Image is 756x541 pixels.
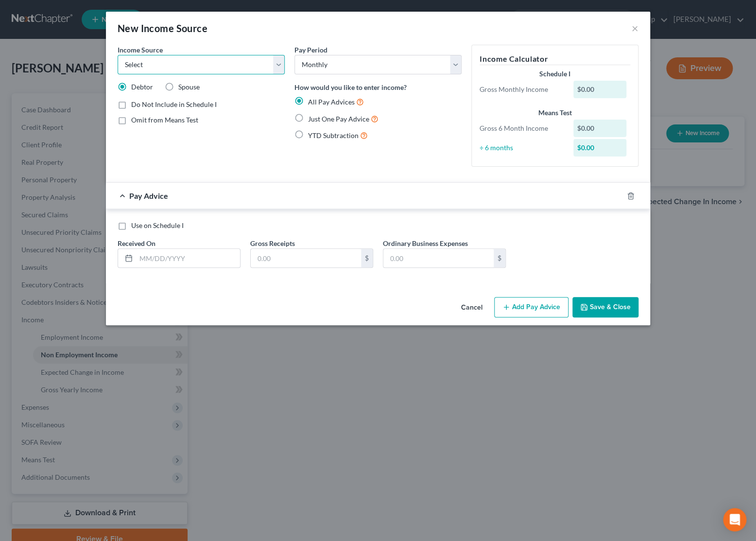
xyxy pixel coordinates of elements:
label: How would you like to enter income? [294,82,407,92]
div: Open Intercom Messenger [723,508,746,531]
div: New Income Source [118,21,207,35]
input: MM/DD/YYYY [136,249,240,267]
button: Cancel [453,298,490,317]
div: Schedule I [480,69,630,79]
button: Save & Close [572,297,638,317]
button: Add Pay Advice [494,297,568,317]
div: $0.00 [573,120,627,137]
span: Received On [118,239,155,247]
input: 0.00 [383,249,494,267]
span: Just One Pay Advice [308,115,369,123]
h5: Income Calculator [480,53,630,65]
span: All Pay Advices [308,98,355,106]
div: $0.00 [573,81,627,98]
label: Gross Receipts [250,238,295,248]
label: Ordinary Business Expenses [383,238,468,248]
div: $ [494,249,505,267]
span: Do Not Include in Schedule I [131,100,217,108]
span: Use on Schedule I [131,221,184,229]
div: $0.00 [573,139,627,157]
input: 0.00 [251,249,361,267]
div: Gross Monthly Income [475,85,568,94]
span: Pay Advice [129,191,168,200]
span: Income Source [118,46,163,54]
span: YTD Subtraction [308,131,359,140]
button: × [632,22,638,34]
label: Pay Period [294,45,327,55]
span: Spouse [178,83,200,91]
span: Omit from Means Test [131,116,198,124]
span: Debtor [131,83,153,91]
div: Means Test [480,108,630,118]
div: $ [361,249,373,267]
div: Gross 6 Month Income [475,123,568,133]
div: ÷ 6 months [475,143,568,153]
